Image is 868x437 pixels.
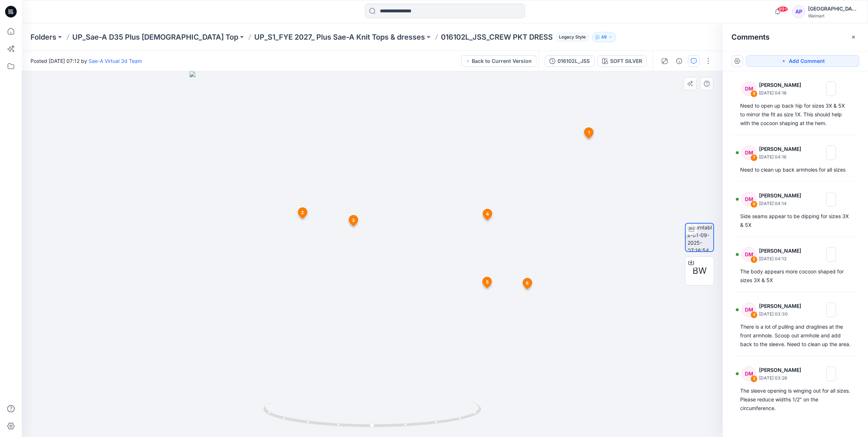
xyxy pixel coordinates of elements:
[746,55,859,67] button: Add Comment
[693,264,707,277] span: BW
[740,101,851,128] div: Need to open up back hip for sizes 3X & 5X to mirror the fit as size 1X. This should help with th...
[740,386,851,413] div: The sleeve opening is winging out for all sizes. Please reduce widths 1/2" on the circumference.
[740,165,851,174] div: Need to clean up back armholes for all sizes
[742,192,756,207] div: DM
[740,322,851,349] div: There is a lot of pulling and draglines at the front armhole. Scoop out armhole and add back to t...
[808,13,859,19] div: Walmart
[792,5,805,18] div: AP
[553,32,589,42] button: Legacy Style
[597,55,647,67] button: SOFT SILVER
[759,302,806,310] p: [PERSON_NAME]
[89,58,142,64] a: Sae-A Virtual 3d Team
[750,375,758,382] div: 3
[254,32,425,42] a: UP_S1_FYE 2027_ Plus Sae-A Knit Tops & dresses
[750,201,758,208] div: 6
[740,267,851,285] div: The body appears more cocoon shaped for sizes 3X & 5X
[759,310,806,318] p: [DATE] 03:30
[731,33,770,41] h2: Comments
[759,153,806,161] p: [DATE] 04:16
[759,89,806,97] p: [DATE] 04:18
[750,90,758,97] div: 8
[742,302,756,317] div: DM
[759,246,806,255] p: [PERSON_NAME]
[759,145,806,153] p: [PERSON_NAME]
[592,32,616,42] button: 49
[742,145,756,160] div: DM
[742,81,756,96] div: DM
[72,32,238,42] a: UP_Sae-A D35 Plus [DEMOGRAPHIC_DATA] Top
[461,55,536,67] button: Back to Current Version
[759,366,806,374] p: [PERSON_NAME]
[808,4,859,13] div: [GEOGRAPHIC_DATA]
[441,32,553,42] p: 016102L_JSS_CREW PKT DRESS
[750,154,758,161] div: 7
[687,224,713,251] img: turntable-01-09-2025-07:16:54
[750,256,758,263] div: 5
[556,33,589,41] span: Legacy Style
[742,247,756,262] div: DM
[750,311,758,318] div: 4
[601,33,607,41] p: 49
[759,374,806,382] p: [DATE] 03:26
[673,55,685,67] button: Details
[742,366,756,381] div: DM
[31,57,142,65] span: Posted [DATE] 07:12 by
[557,57,590,65] div: 016102L_JSS
[31,32,56,42] a: Folders
[777,6,788,12] span: 99+
[759,191,806,200] p: [PERSON_NAME]
[610,57,642,65] div: SOFT SILVER
[759,200,806,207] p: [DATE] 04:14
[759,255,806,262] p: [DATE] 04:13
[545,55,595,67] button: 016102L_JSS
[759,81,806,89] p: [PERSON_NAME]
[740,212,851,229] div: Side seams appear to be dipping for sizes 3X & 5X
